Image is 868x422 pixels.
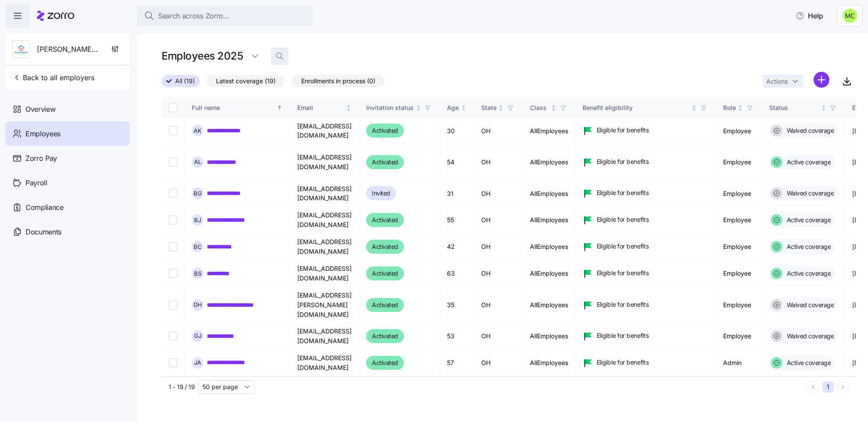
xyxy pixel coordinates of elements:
[372,268,398,279] span: Activated
[290,323,359,349] td: [EMAIL_ADDRESS][DOMAIN_NAME]
[169,216,177,224] input: Select record 4
[597,269,649,277] span: Eligible for benefits
[716,287,762,323] td: Employee
[415,105,421,111] div: Not sorted
[474,260,523,287] td: OH
[597,331,649,340] span: Eligible for benefits
[822,381,834,393] button: 1
[158,11,229,21] span: Search across Zorro...
[290,234,359,260] td: [EMAIL_ADDRESS][DOMAIN_NAME]
[9,69,98,86] button: Back to all employers
[372,125,398,136] span: Activated
[290,376,359,403] td: [EMAIL_ADDRESS][DOMAIN_NAME]
[290,118,359,144] td: [EMAIL_ADDRESS][DOMAIN_NAME]
[290,350,359,376] td: [EMAIL_ADDRESS][DOMAIN_NAME]
[474,287,523,323] td: OH
[784,358,831,367] span: Active coverage
[716,350,762,376] td: Admin
[366,103,414,113] div: Invitation status
[440,260,474,287] td: 63
[597,126,649,135] span: Eligible for benefits
[440,376,474,403] td: 62
[784,269,831,278] span: Active coverage
[691,105,697,111] div: Not sorted
[440,207,474,234] td: 55
[716,323,762,349] td: Employee
[301,75,375,87] span: Enrollments in process (0)
[440,118,474,144] td: 30
[440,181,474,207] td: 31
[784,189,834,198] span: Waived coverage
[784,301,834,309] span: Waived coverage
[194,191,202,196] span: B G
[25,128,61,139] span: Employees
[523,118,576,144] td: AllEmployees
[523,350,576,376] td: AllEmployees
[814,72,829,88] svg: add icon
[25,153,57,164] span: Zorro Pay
[290,144,359,181] td: [EMAIL_ADDRESS][DOMAIN_NAME]
[5,170,130,195] a: Payroll
[763,74,803,88] button: Actions
[175,75,195,87] span: All (19)
[474,144,523,181] td: OH
[716,376,762,403] td: Employee
[523,181,576,207] td: AllEmployees
[597,300,649,309] span: Eligible for benefits
[5,220,130,244] a: Documents
[597,157,649,166] span: Eligible for benefits
[769,103,819,113] div: Status
[723,103,736,113] div: Role
[523,144,576,181] td: AllEmployees
[290,260,359,287] td: [EMAIL_ADDRESS][DOMAIN_NAME]
[784,242,831,251] span: Active coverage
[169,242,177,251] input: Select record 5
[716,181,762,207] td: Employee
[807,381,819,393] button: Previous page
[474,376,523,403] td: OH
[216,75,276,87] span: Latest coverage (19)
[346,105,352,111] div: Not sorted
[474,350,523,376] td: OH
[169,332,177,340] input: Select record 8
[498,105,504,111] div: Not sorted
[169,189,177,198] input: Select record 3
[716,260,762,287] td: Employee
[5,146,130,170] a: Zorro Pay
[290,287,359,323] td: [EMAIL_ADDRESS][PERSON_NAME][DOMAIN_NAME]
[169,158,177,167] input: Select record 2
[12,72,94,83] span: Back to all employers
[523,98,576,118] th: ClassNot sorted
[5,195,130,220] a: Compliance
[162,49,243,63] h1: Employees 2025
[481,103,497,113] div: State
[796,11,823,21] span: Help
[716,207,762,234] td: Employee
[440,287,474,323] td: 35
[372,358,398,368] span: Activated
[440,234,474,260] td: 42
[551,105,557,111] div: Not sorted
[716,234,762,260] td: Employee
[597,215,649,224] span: Eligible for benefits
[597,188,649,197] span: Eligible for benefits
[297,103,344,113] div: Email
[25,227,61,238] span: Documents
[716,118,762,144] td: Employee
[372,331,398,341] span: Activated
[474,323,523,349] td: OH
[194,302,202,308] span: D H
[474,98,523,118] th: StateNot sorted
[784,216,831,224] span: Active coverage
[762,98,846,118] th: StatusNot sorted
[576,98,716,118] th: Benefit eligibilityNot sorted
[372,215,398,225] span: Activated
[359,98,440,118] th: Invitation statusNot sorted
[169,301,177,309] input: Select record 7
[194,159,201,165] span: A L
[837,381,849,393] button: Next page
[194,271,202,277] span: B S
[290,207,359,234] td: [EMAIL_ADDRESS][DOMAIN_NAME]
[440,144,474,181] td: 54
[597,242,649,251] span: Eligible for benefits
